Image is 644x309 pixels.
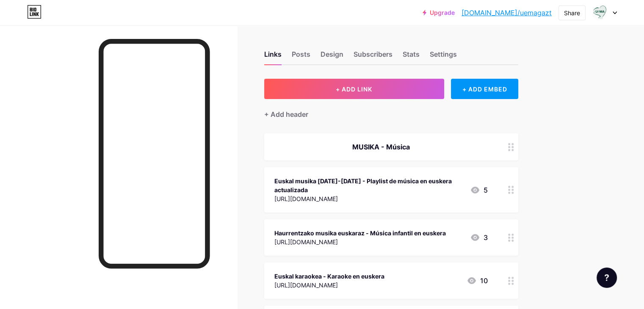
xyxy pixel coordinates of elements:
a: Upgrade [423,9,455,16]
div: Subscribers [354,49,392,64]
div: Design [321,49,343,64]
div: [URL][DOMAIN_NAME] [274,281,384,290]
div: Links [264,49,282,64]
div: Euskal karaokea - Karaoke en euskera [274,272,384,281]
div: 3 [470,232,488,243]
div: Stats [403,49,420,64]
div: Settings [430,49,457,64]
div: Posts [292,49,310,64]
div: Haurrentzako musika euskaraz - Música infantil en euskera [274,229,446,237]
div: [URL][DOMAIN_NAME] [274,237,446,246]
div: 10 [467,276,488,286]
div: + Add header [264,109,308,119]
a: [DOMAIN_NAME]/uemagazt [462,8,552,18]
span: + ADD LINK [336,86,372,93]
div: Euskal musika [DATE]-[DATE] - Playlist de música en euskera actualizada [274,177,463,194]
div: MUSIKA - Música [274,142,488,152]
div: 5 [470,185,488,195]
div: Share [564,8,580,17]
div: + ADD EMBED [451,79,518,99]
button: + ADD LINK [264,79,444,99]
img: uemagazt [592,5,608,21]
div: [URL][DOMAIN_NAME] [274,194,463,203]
